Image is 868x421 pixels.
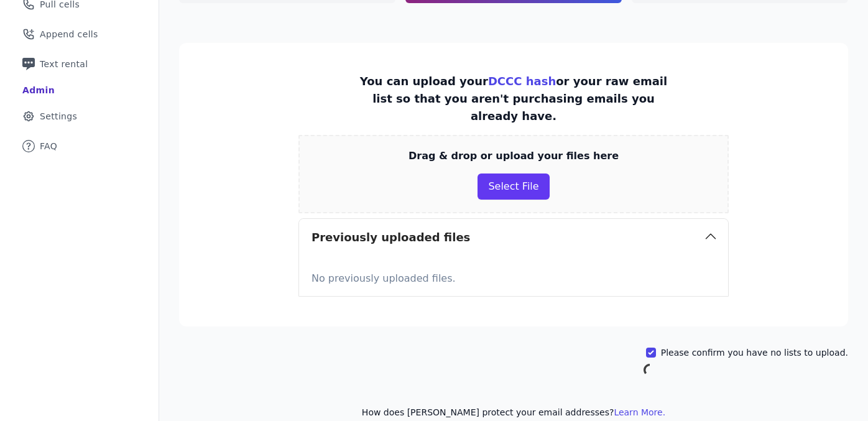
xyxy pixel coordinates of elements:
button: Previously uploaded files [299,219,728,256]
div: Admin [22,84,55,96]
span: Append cells [40,28,98,40]
a: Settings [10,103,149,130]
a: Append cells [10,21,149,48]
p: Drag & drop or upload your files here [409,149,619,164]
p: No previously uploaded files. [312,266,716,286]
a: DCCC hash [488,75,556,88]
a: FAQ [10,132,149,160]
p: How does [PERSON_NAME] protect your email addresses? [179,406,848,419]
p: You can upload your or your raw email list so that you aren't purchasing emails you already have. [353,73,675,125]
span: Text rental [40,58,88,70]
a: Text rental [10,50,149,78]
button: Select File [478,173,549,200]
h3: Previously uploaded files [312,229,470,246]
button: Learn More. [614,406,665,419]
label: Please confirm you have no lists to upload. [661,346,848,359]
span: Settings [40,110,77,123]
span: FAQ [40,140,57,152]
